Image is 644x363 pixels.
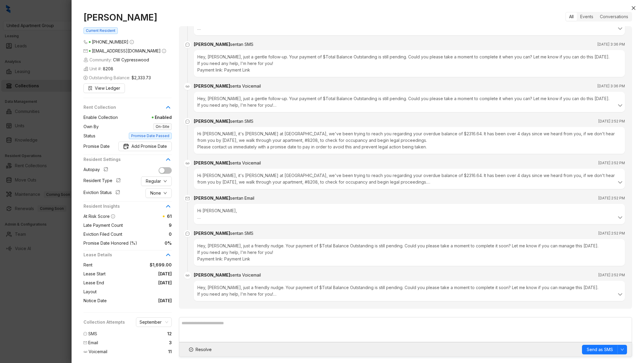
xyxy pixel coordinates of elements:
span: Resolve [196,346,212,353]
img: Voicemail Icon [184,272,191,279]
div: Conversations [597,13,631,21]
span: down [163,179,167,183]
img: Voicemail Icon [83,350,87,354]
span: On-Site [153,123,172,130]
span: message [184,118,191,125]
button: Regulardown [141,176,172,186]
span: $1,699.00 [92,262,172,268]
div: [PERSON_NAME] [194,118,253,125]
span: [PHONE_NUMBER] [92,39,129,44]
span: sent a Voicemail [230,160,261,165]
span: None [150,190,161,196]
span: message [83,332,87,336]
span: Current Resident [83,27,118,34]
span: Promise Date Passed [129,133,172,139]
span: Lease Details [83,252,165,258]
span: [DATE] [104,280,172,286]
span: 0 [122,231,172,238]
span: dollar [83,76,88,80]
span: Resident Insights [83,203,165,210]
span: sent a Voicemail [230,83,261,89]
span: info-circle [162,49,166,53]
span: down [620,348,624,351]
span: Outstanding Balance: [83,75,151,81]
span: [EMAIL_ADDRESS][DOMAIN_NAME] [92,48,161,53]
div: Hi [PERSON_NAME], We've made several attempts to reach you regarding your overdue balance of $231... [197,207,621,221]
span: Regular [146,178,161,184]
button: Send as SMS [582,345,618,354]
span: down [163,191,167,195]
div: Hey, [PERSON_NAME], just a friendly nudge. Your payment of $Total Balance Outstanding is still pe... [197,284,621,297]
span: [DATE] 2:52 PM [598,195,625,201]
span: 11 [168,348,172,355]
span: sent an SMS [230,119,253,124]
span: 3 [169,339,172,346]
span: Community: [83,57,149,63]
img: building-icon [83,58,88,62]
span: file-search [88,86,92,90]
div: Rent Collection [83,104,172,114]
span: [DATE] 2:52 PM [598,230,625,236]
span: Eviction Filed Count [83,231,122,238]
span: Promise Date Honored (%) [83,240,137,246]
button: Close [630,4,637,12]
span: 61 [167,214,172,219]
div: [PERSON_NAME] [194,83,261,89]
div: Resident Insights [83,203,172,213]
span: Lease Start [83,271,106,277]
div: [PERSON_NAME] [194,41,253,48]
div: Hey, [PERSON_NAME], just a friendly nudge. Your payment of $Total Balance Outstanding is still pe... [194,239,625,266]
img: Promise Date [123,143,129,149]
span: [DATE] 2:52 PM [598,272,625,278]
button: Nonedown [145,188,172,198]
span: Voicemail [89,348,107,355]
span: Collection Attempts [83,319,125,325]
span: 8208 [103,66,113,72]
span: At Risk Score [83,214,110,219]
button: Promise DateAdd Promise Date [118,142,172,151]
span: Email [88,339,98,346]
div: Lease Details [83,252,172,262]
span: [DATE] 3:36 PM [597,83,625,89]
span: Resident Settings [83,156,165,163]
span: [DATE] [107,297,172,304]
div: Hey, [PERSON_NAME], just a gentle follow-up. Your payment of $Total Balance Outstanding is still ... [197,95,621,108]
span: mail [83,49,88,53]
div: [PERSON_NAME] [194,195,254,201]
span: sent an Email [230,196,254,201]
div: Resident Type [83,177,123,185]
span: Unit #: [83,66,113,72]
h1: [PERSON_NAME] [83,12,172,23]
span: [DATE] 2:52 PM [598,118,625,124]
div: Hi [PERSON_NAME], it's [PERSON_NAME] at [GEOGRAPHIC_DATA], we've been trying to reach you regardi... [194,127,625,154]
div: [PERSON_NAME] [194,160,261,166]
div: Events [577,13,597,21]
span: mail [184,195,191,202]
span: Add Promise Date [131,143,167,150]
span: [DATE] [106,271,172,277]
span: Rent [83,262,92,268]
span: Lease End [83,280,104,286]
div: Eviction Status [83,189,123,197]
span: Send as SMS [587,346,613,353]
span: Notice Date [83,297,107,304]
span: sent an SMS [230,42,253,47]
span: Rent Collection [83,104,165,111]
span: Own By [83,123,99,130]
span: message [184,41,191,48]
span: Status [83,133,95,139]
span: 12 [167,331,172,337]
div: Resident Settings [83,156,172,166]
div: All [566,13,577,21]
img: building-icon [83,66,88,71]
span: info-circle [130,40,134,44]
span: Enable Collection [83,114,118,121]
span: mail [83,341,87,345]
span: message [184,230,191,237]
span: 0% [137,240,172,246]
div: [PERSON_NAME] [194,230,253,237]
span: [DATE] 2:52 PM [598,160,625,166]
span: Late Payment Count [83,222,123,229]
button: View Ledger [83,83,125,93]
span: close [631,6,636,10]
